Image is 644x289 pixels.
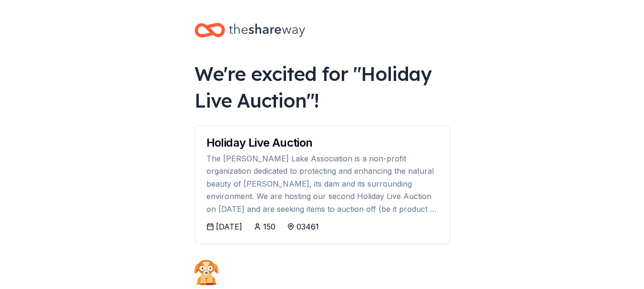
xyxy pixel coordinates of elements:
img: Dog waiting patiently [194,259,218,285]
div: 03461 [296,221,319,232]
div: The [PERSON_NAME] Lake Association is a non-profit organization dedicated to protecting and enhan... [206,152,438,215]
div: 150 [263,221,276,232]
div: Holiday Live Auction [206,137,438,149]
div: [DATE] [216,221,242,232]
div: We're excited for " Holiday Live Auction "! [194,60,450,114]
